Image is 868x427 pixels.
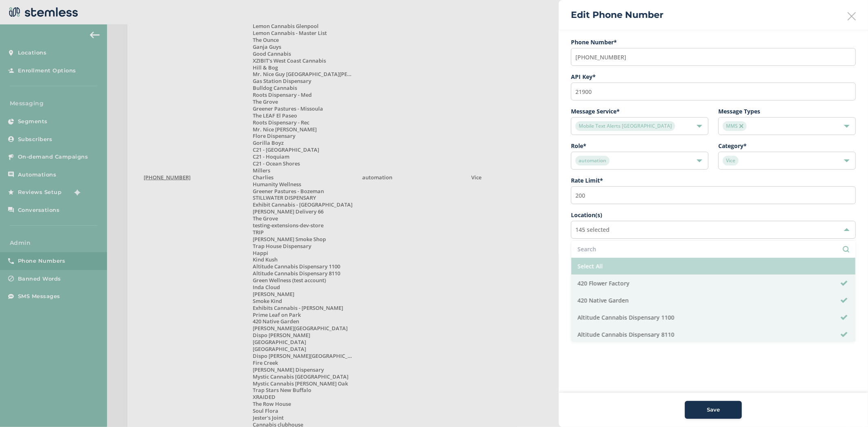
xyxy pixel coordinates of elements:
[571,176,856,185] label: Rate Limit
[685,401,742,419] button: Save
[571,48,856,66] input: (XXX) XXX-XXXX
[571,258,855,275] li: Select All
[571,8,663,22] h2: Edit Phone Number
[739,124,743,128] img: icon-close-accent-8a337256.svg
[575,156,610,166] span: automation
[575,226,610,233] span: 145 selected
[577,245,849,253] input: Search
[723,156,739,166] span: Vice
[718,107,856,115] label: Message Types
[827,388,868,427] iframe: Chat Widget
[571,211,856,219] label: Location(s)
[571,38,856,46] label: Phone Number*
[571,142,708,150] label: Role
[707,406,720,414] span: Save
[571,326,855,343] li: Altitude Cannabis Dispensary 8110
[723,121,747,131] span: MMS
[571,107,708,115] label: Message Service
[571,83,856,100] input: Enter API Key
[571,72,856,81] label: API Key
[575,121,675,131] span: Mobile Text Alerts [GEOGRAPHIC_DATA]
[571,309,855,326] li: Altitude Cannabis Dispensary 1100
[571,186,856,204] input: Enter Rate Limit
[571,292,855,309] li: 420 Native Garden
[571,275,855,292] li: 420 Flower Factory
[718,142,856,150] label: Category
